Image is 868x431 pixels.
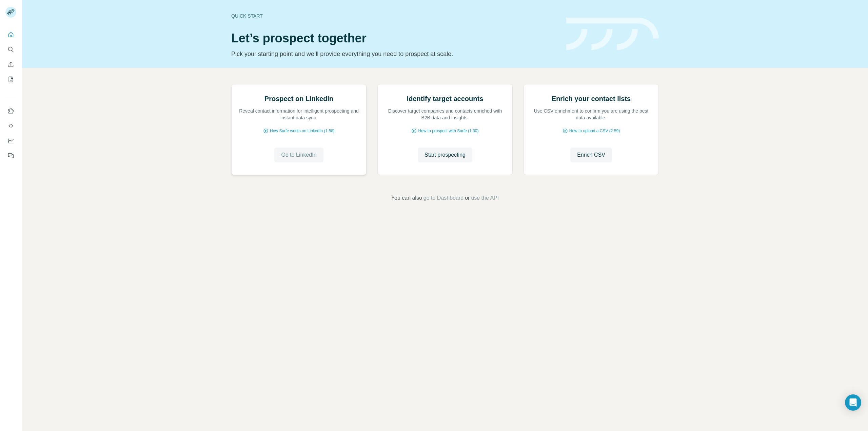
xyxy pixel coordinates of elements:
div: Quick start [231,13,558,19]
p: Discover target companies and contacts enriched with B2B data and insights. [384,107,506,121]
h2: Prospect on LinkedIn [264,94,333,103]
span: How to prospect with Surfe (1:30) [418,128,478,134]
span: How to upload a CSV (2:59) [569,128,620,134]
button: Use Surfe API [5,120,16,132]
img: banner [566,18,659,51]
h1: Let’s prospect together [231,32,558,45]
button: Search [5,43,16,56]
button: Dashboard [5,135,16,147]
button: Enrich CSV [5,58,16,71]
h2: Identify target accounts [407,94,484,103]
h2: Enrich your contact lists [552,94,631,103]
span: Enrich CSV [577,151,605,159]
span: Start prospecting [425,151,466,159]
span: How Surfe works on LinkedIn (1:58) [270,128,335,134]
button: Enrich CSV [570,148,612,162]
button: Go to LinkedIn [274,148,323,162]
button: Quick start [5,28,16,41]
button: Use Surfe on LinkedIn [5,105,16,117]
button: Feedback [5,150,16,162]
span: Go to LinkedIn [281,151,316,159]
p: Reveal contact information for intelligent prospecting and instant data sync. [238,107,359,121]
span: You can also [391,194,422,202]
p: Pick your starting point and we’ll provide everything you need to prospect at scale. [231,49,558,59]
div: Open Intercom Messenger [845,394,861,411]
span: or [465,194,470,202]
button: Start prospecting [418,148,472,162]
button: My lists [5,73,16,85]
p: Use CSV enrichment to confirm you are using the best data available. [531,107,652,121]
button: go to Dashboard [423,194,463,202]
button: use the API [471,194,499,202]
